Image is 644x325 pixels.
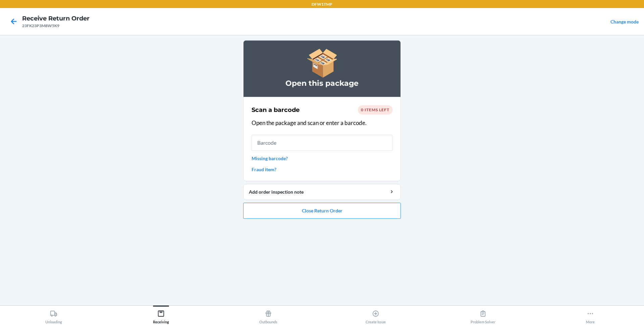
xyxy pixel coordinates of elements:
button: Create Issue [322,306,429,324]
h2: Scan a barcode [252,106,300,114]
h3: Open this package [252,78,392,89]
h4: Receive Return Order [22,14,90,23]
div: Add order inspection note [249,188,395,195]
button: Problem Solver [429,306,537,324]
p: DFW1TMP [312,1,332,7]
button: Outbounds [215,306,322,324]
div: Unloading [45,307,62,324]
input: Barcode [252,135,392,151]
div: Receiving [153,307,169,324]
div: 23FK23P3M8W5K9 [22,23,90,29]
button: Close Return Order [243,203,401,219]
a: Change mode [610,19,639,24]
a: Missing barcode? [252,155,392,162]
button: More [537,306,644,324]
div: Create Issue [366,307,386,324]
div: More [586,307,595,324]
span: 0 items left [361,107,389,112]
div: Outbounds [259,307,277,324]
div: Problem Solver [471,307,495,324]
a: Fraud item? [252,166,392,173]
button: Add order inspection note [243,184,401,200]
button: Receiving [107,306,215,324]
p: Open the package and scan or enter a barcode. [252,119,392,127]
